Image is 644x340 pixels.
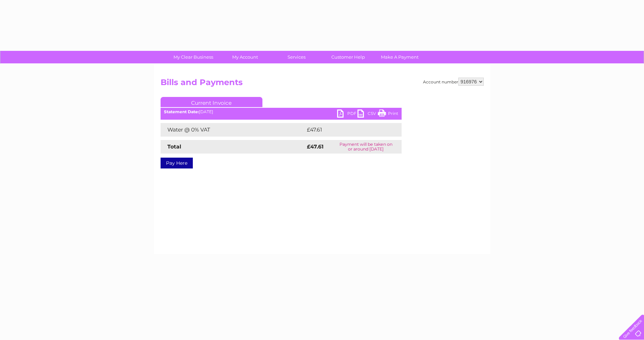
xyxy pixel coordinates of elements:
a: Services [269,51,325,63]
a: Pay Here [161,158,193,168]
a: Print [378,109,398,119]
strong: £47.61 [307,143,324,150]
strong: Total [167,143,181,150]
a: Make A Payment [372,51,428,63]
td: £47.61 [305,123,387,137]
b: Statement Date: [164,109,199,114]
div: [DATE] [161,109,402,114]
a: CSV [357,109,378,119]
a: My Clear Business [165,51,221,63]
a: PDF [337,109,357,119]
h2: Bills and Payments [161,78,484,91]
a: My Account [217,51,273,63]
a: Customer Help [320,51,376,63]
td: Payment will be taken on or around [DATE] [330,140,402,154]
div: Account number [423,78,484,86]
td: Water @ 0% VAT [161,123,305,137]
a: Current Invoice [161,97,262,107]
